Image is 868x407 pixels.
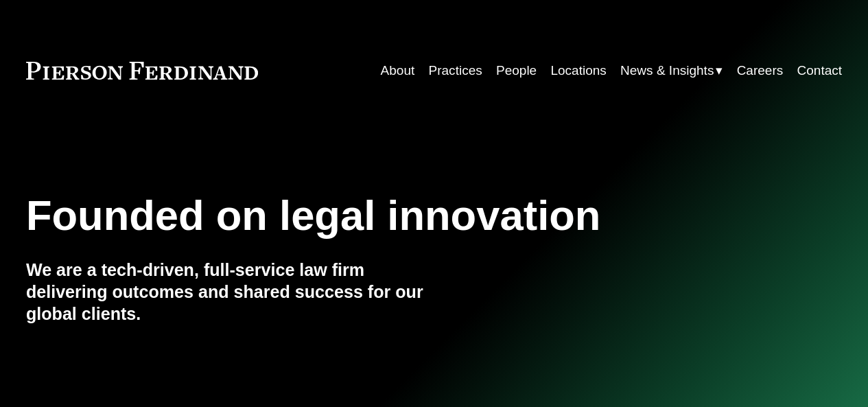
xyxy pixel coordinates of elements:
a: folder dropdown [620,58,723,84]
a: People [496,58,537,84]
a: Practices [429,58,482,84]
span: News & Insights [620,59,714,82]
h1: Founded on legal innovation [26,191,706,240]
h4: We are a tech-driven, full-service law firm delivering outcomes and shared success for our global... [26,259,434,325]
a: Careers [737,58,784,84]
a: Locations [550,58,606,84]
a: About [381,58,415,84]
a: Contact [797,58,843,84]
